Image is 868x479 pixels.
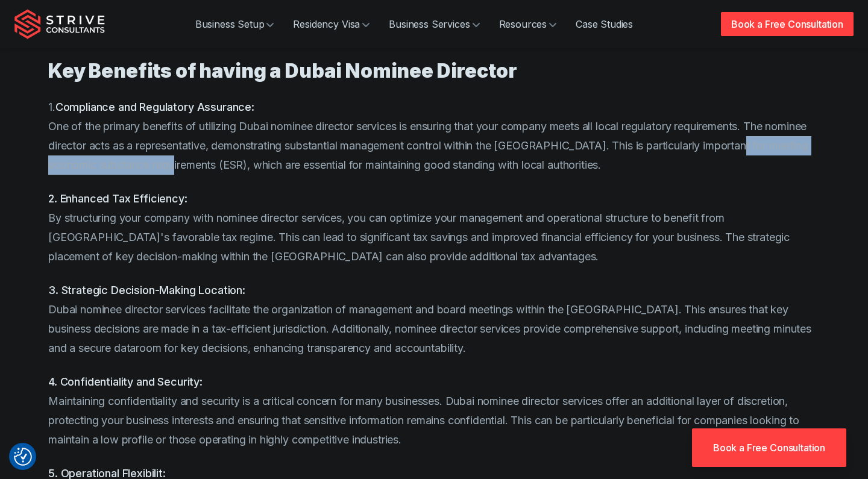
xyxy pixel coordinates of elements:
strong: 4. Confidentiality and Security: [48,375,203,388]
a: Resources [489,12,567,36]
p: By structuring your company with nominee director services, you can optimize your management and ... [48,189,820,266]
strong: Key Benefits of having a Dubai Nominee Director [48,59,517,83]
a: Book a Free Consultation [721,12,854,36]
a: Residency Visa [283,12,379,36]
p: 1. One of the primary benefits of utilizing Dubai nominee director services is ensuring that your... [48,98,820,175]
p: Maintaining confidentiality and security is a critical concern for many businesses. Dubai nominee... [48,372,820,449]
strong: Compliance and Regulatory Assurance: [55,101,254,113]
img: Strive Consultants [14,9,105,39]
strong: 3. Strategic Decision-Making Location: [48,284,245,296]
img: Revisit consent button [14,448,32,466]
a: Business Services [379,12,489,36]
p: Dubai nominee director services facilitate the organization of management and board meetings with... [48,281,820,358]
a: Book a Free Consultation [692,428,846,467]
a: Business Setup [186,12,284,36]
strong: 2. Enhanced Tax Efficiency: [48,192,187,205]
a: Case Studies [566,12,643,36]
button: Consent Preferences [14,448,32,466]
